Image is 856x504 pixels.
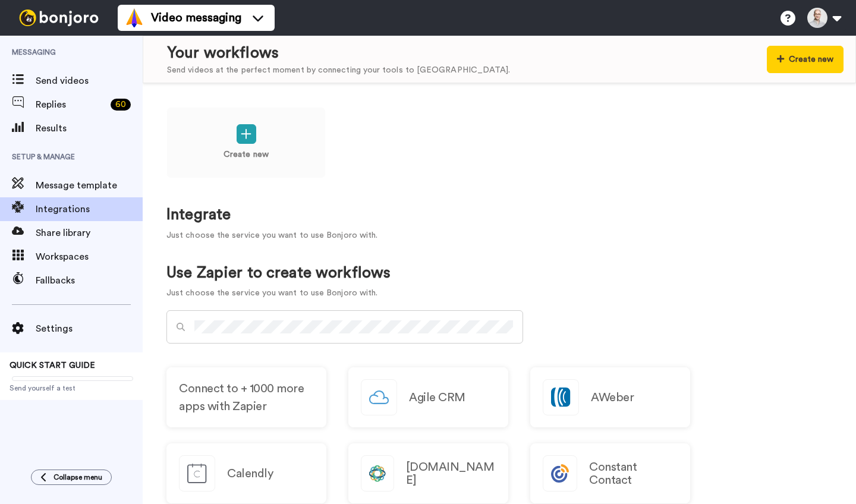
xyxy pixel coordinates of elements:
a: Create new [166,107,326,178]
h2: AWeber [591,391,634,404]
span: Fallbacks [36,273,143,288]
h2: Calendly [227,467,273,480]
span: Connect to + 1000 more apps with Zapier [179,380,314,415]
a: Calendly [166,443,326,503]
span: Workspaces [36,250,143,264]
span: QUICK START GUIDE [10,361,95,370]
button: Collapse menu [31,470,112,485]
div: 60 [111,99,131,111]
span: Send videos [36,74,143,88]
img: vm-color.svg [125,8,144,27]
div: Send videos at the perfect moment by connecting your tools to [GEOGRAPHIC_DATA]. [167,64,510,77]
img: logo_aweber.svg [543,380,578,415]
p: Create new [224,149,269,161]
h2: [DOMAIN_NAME] [406,461,496,487]
span: Collapse menu [53,472,102,482]
img: logo_calendly.svg [180,456,215,491]
a: [DOMAIN_NAME] [348,443,508,503]
h2: Agile CRM [409,391,465,404]
h1: Use Zapier to create workflows [166,264,391,282]
span: Integrations [36,202,143,216]
p: Just choose the service you want to use Bonjoro with. [166,287,391,300]
img: logo_constant_contact.svg [543,456,577,491]
span: Replies [36,97,106,112]
img: bj-logo-header-white.svg [14,10,103,26]
img: logo_agile_crm.svg [361,380,396,415]
p: Just choose the service you want to use Bonjoro with. [166,229,832,242]
a: Connect to + 1000 more apps with Zapier [166,367,326,427]
h1: Integrate [166,206,832,223]
a: AWeber [530,367,690,427]
span: Video messaging [151,10,241,26]
span: Settings [36,322,143,336]
a: Constant Contact [530,443,690,503]
img: logo_closecom.svg [361,456,394,491]
a: Agile CRM [348,367,508,427]
button: Create new [767,46,844,73]
div: Your workflows [167,42,510,64]
span: Message template [36,178,143,193]
h2: Constant Contact [589,461,678,487]
span: Send yourself a test [10,383,133,393]
span: Share library [36,226,143,240]
span: Results [36,121,143,136]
